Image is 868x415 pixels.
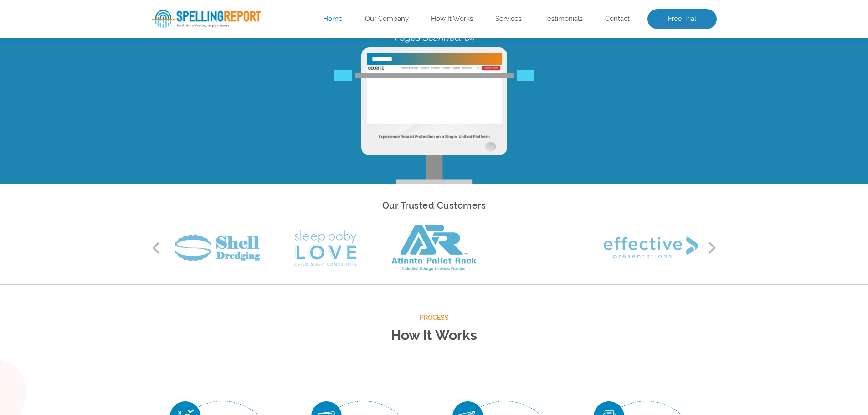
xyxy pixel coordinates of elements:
img: Sleep Baby Love [294,230,357,266]
img: Effective [604,236,698,259]
img: SpellReport [152,10,261,28]
button: Next [708,241,717,255]
a: Contact [605,15,630,24]
h2: How It Works [152,323,717,348]
button: Previous [152,241,161,255]
a: Free Trial [647,9,717,29]
div: Scanning your Website: [152,36,717,73]
a: How It Works [431,15,473,24]
i: Pages Scanned: 64 [394,62,474,73]
img: Free Website Analysis [367,95,502,170]
a: Services [495,15,522,24]
img: Free Webiste Analysis [334,101,534,112]
span: Process [152,312,717,323]
a: Our Company [365,15,409,24]
a: Testimonials [544,15,583,24]
img: Shell Dredging [175,234,260,261]
a: Home [323,15,343,24]
span: [DOMAIN_NAME] [152,47,717,62]
img: Free Website Analysis [361,77,507,214]
h2: Our Trusted Customers [152,198,717,214]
